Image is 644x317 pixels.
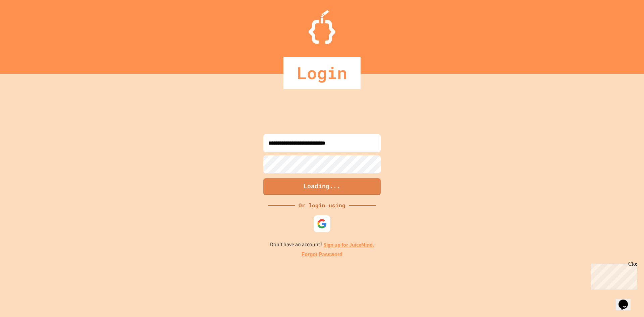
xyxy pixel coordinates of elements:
img: Logo.svg [309,10,335,44]
a: Sign up for JuiceMind. [323,241,374,248]
div: Login [283,57,361,89]
p: Don't have an account? [270,241,374,249]
img: google-icon.svg [317,219,327,229]
div: Chat with us now!Close [3,3,46,43]
a: Forgot Password [302,251,342,259]
iframe: chat widget [588,261,637,289]
div: Or login using [295,201,349,209]
iframe: chat widget [616,290,637,310]
button: Loading... [263,178,381,195]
